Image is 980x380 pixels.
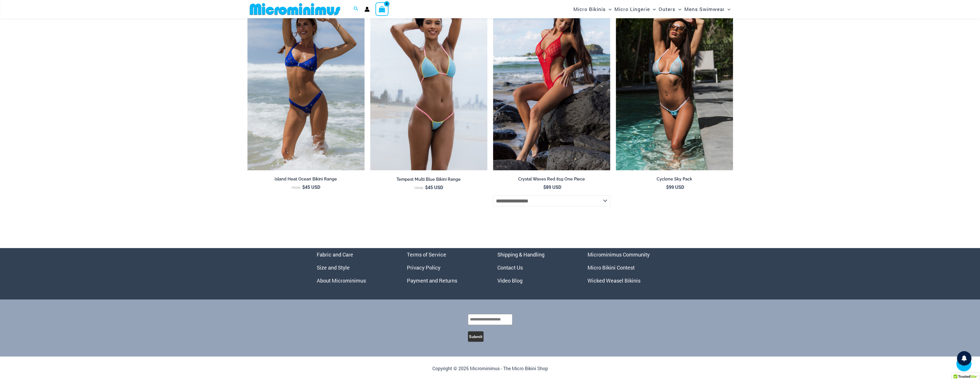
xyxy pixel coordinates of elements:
bdi: 45 USD [425,184,443,190]
bdi: 99 USD [666,184,684,190]
h2: Island Heat Ocean Bikini Range [247,176,364,182]
button: Submit [468,331,483,342]
a: Mens SwimwearMenu ToggleMenu Toggle [683,2,732,16]
a: Micro Bikini Contest [588,264,635,271]
a: Size and Style [317,264,350,271]
span: Mens Swimwear [684,2,725,16]
a: View Shopping Cart, empty [375,2,389,16]
a: About Microminimus [317,277,366,284]
span: From: [414,186,424,190]
h2: Cyclone Sky Pack [616,176,733,182]
a: Wicked Weasel Bikinis [588,277,640,284]
aside: Footer Widget 4 [588,248,664,287]
nav: Menu [407,248,483,287]
a: Shipping & Handling [497,251,544,258]
a: Fabric and Care [317,251,353,258]
a: Account icon link [364,7,370,12]
nav: Menu [317,248,393,287]
a: Tempest Multi Blue Bikini Range [370,177,487,184]
a: Payment and Returns [407,277,457,284]
span: Menu Toggle [725,2,730,16]
h2: Tempest Multi Blue Bikini Range [370,177,487,182]
bdi: 89 USD [543,184,561,190]
a: Island Heat Ocean Bikini Range [247,176,364,184]
span: $ [666,184,669,190]
span: $ [302,184,305,190]
span: Micro Bikinis [573,2,606,16]
a: Crystal Waves Red 819 One Piece [493,176,610,184]
span: Menu Toggle [675,2,681,16]
img: MM SHOP LOGO FLAT [247,3,342,16]
a: Micro BikinisMenu ToggleMenu Toggle [572,2,613,16]
nav: Menu [588,248,664,287]
aside: Footer Widget 1 [317,248,393,287]
span: $ [543,184,546,190]
span: $ [425,184,428,190]
a: Micro LingerieMenu ToggleMenu Toggle [613,2,657,16]
span: Outers [659,2,675,16]
aside: Footer Widget 2 [407,248,483,287]
span: Menu Toggle [606,2,612,16]
a: Cyclone Sky Pack [616,176,733,184]
a: Privacy Policy [407,264,440,271]
span: Menu Toggle [650,2,656,16]
p: Copyright © 2025 Microminimus - The Micro Bikini Shop [317,364,664,373]
a: Terms of Service [407,251,446,258]
aside: Footer Widget 3 [497,248,573,287]
a: Contact Us [497,264,523,271]
span: Micro Lingerie [614,2,650,16]
a: Search icon link [353,5,359,13]
a: OutersMenu ToggleMenu Toggle [657,2,683,16]
nav: Site Navigation [571,1,733,17]
bdi: 45 USD [302,184,320,190]
a: Microminimus Community [588,251,650,258]
span: From: [292,186,301,190]
h2: Crystal Waves Red 819 One Piece [493,176,610,182]
a: Video Blog [497,277,523,284]
nav: Menu [497,248,573,287]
